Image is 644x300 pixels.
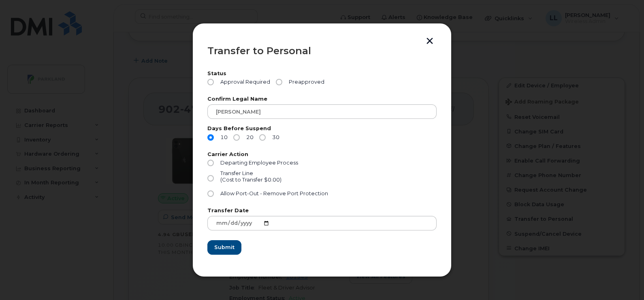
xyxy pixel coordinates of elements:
span: Submit [214,243,235,251]
input: Departing Employee Process [207,160,214,166]
label: Confirm Legal Name [207,97,437,102]
input: 20 [233,134,240,141]
span: 20 [243,134,254,141]
input: Preapproved [276,79,282,85]
input: Allow Port-Out - Remove Port Protection [207,190,214,197]
label: Carrier Action [207,152,437,157]
label: Days Before Suspend [207,126,437,131]
span: Approval Required [217,79,270,85]
span: Departing Employee Process [220,160,298,166]
div: (Cost to Transfer $0.00) [220,177,281,183]
input: 10 [207,134,214,141]
label: Status [207,71,437,76]
div: Transfer to Personal [207,46,437,56]
span: Preapproved [286,79,324,85]
label: Transfer Date [207,208,437,213]
button: Submit [207,240,241,255]
span: 30 [269,134,279,141]
span: Allow Port-Out - Remove Port Protection [220,190,328,196]
span: Transfer Line [220,170,253,176]
input: Transfer Line(Cost to Transfer $0.00) [207,175,214,182]
span: 10 [217,134,228,141]
input: 30 [259,134,266,141]
input: Approval Required [207,79,214,85]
